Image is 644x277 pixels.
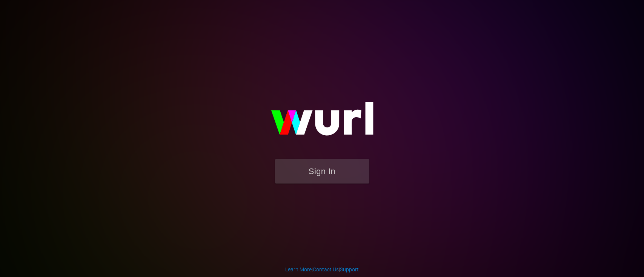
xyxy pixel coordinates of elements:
a: Contact Us [313,266,339,272]
img: wurl-logo-on-black-223613ac3d8ba8fe6dc639794a292ebdb59501304c7dfd60c99c58986ef67473.svg [247,86,398,159]
a: Learn More [285,266,312,272]
div: | | [285,266,359,273]
a: Support [340,266,359,272]
button: Sign In [275,159,369,184]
